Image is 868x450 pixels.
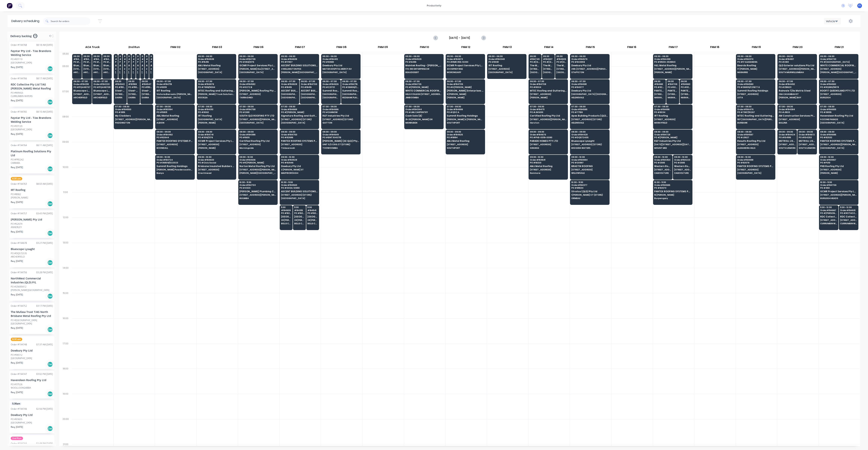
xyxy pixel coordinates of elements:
[654,80,665,82] span: 06:30
[543,61,553,63] span: PO # [GEOGRAPHIC_DATA]
[322,55,359,57] span: 05:30 - 06:30
[530,64,540,67] span: The Mufasa Trust T/AS North Brisbane Metal Roofing Pty Ltd
[115,80,125,82] span: 06:30
[681,89,691,92] span: PANTEX ROOFING SYSTEMS PTY LTD
[128,86,139,88] span: PO # 1110POH251000021
[654,68,691,70] span: [STREET_ADDRESS][PERSON_NAME]
[198,86,235,88] span: PO # 7999/9064
[447,64,483,67] span: GCMR Project Services Pty Ltd
[115,55,117,57] span: 05:30
[826,19,837,23] div: Vehicle
[157,80,193,82] span: 06:30 - 07:30
[571,86,608,88] span: PO # 94077
[93,86,110,88] span: PO # PQ446708
[198,61,235,63] span: PO # 15416
[530,89,566,92] span: MTEC Roofing and Guttering Pty Ltd
[238,44,279,52] div: FNM 06
[73,61,80,63] span: PO # DQ572097
[818,44,860,52] div: FNM 21
[133,68,134,70] span: 29 CORYMBIA PL (STORE)
[530,58,540,60] span: # 194749
[151,61,152,63] span: PO # 21053
[198,64,235,67] span: AMJ Metal Roofing
[119,58,121,60] span: # 194566
[777,44,818,52] div: FNM 20
[103,68,110,70] span: [STREET_ADDRESS][PERSON_NAME] (STORE)
[93,80,110,82] span: 06:30 - 07:30
[36,43,53,47] div: 08:18 AM [DATE]
[51,17,90,25] input: Search for orders
[142,86,152,88] span: PO # 1110POH250900383
[779,61,815,63] span: PO # 2613
[133,64,134,67] span: Apollo Home Improvement (QLD) Pty Ltd
[281,64,318,67] span: ASCENT BUILDING SOLUTIONS PTY LTD
[571,71,608,73] span: STAPYLTON
[820,58,857,60] span: Order # 194733
[103,58,110,60] span: # 194399
[151,64,152,67] span: Apollo Home Improvement (QLD) Pty Ltd
[322,61,359,63] span: PO # 93651
[142,80,152,82] span: 06:30
[239,61,276,63] span: PO # 363/2175
[322,64,359,67] span: Dowbury Pty Ltd
[571,68,608,70] span: 298-[STREET_ADDRESS][PERSON_NAME] (VISY)
[115,83,125,85] span: # 194542
[820,68,857,70] span: [STREET_ADDRESS]
[103,71,110,73] span: ARCHERFIELD
[530,86,566,88] span: PO # 8004
[488,64,525,67] span: IRT Roofing
[820,89,857,92] span: ROOFIT QUEENSLAND PTY LTD
[405,55,442,57] span: 05:30 - 06:30
[83,68,90,70] span: [STREET_ADDRESS][PERSON_NAME] (STORE)
[11,43,27,47] div: Order # 194768
[342,83,359,85] span: Order # 194715
[301,83,318,85] span: Order # 194700
[654,71,691,73] span: [PERSON_NAME]
[571,55,608,57] span: 05:30 - 06:30
[239,80,276,82] span: 06:30 - 07:30
[779,89,815,92] span: Rainvale T/As Matrix Steel
[11,91,23,95] div: PO #WINGS
[137,64,139,67] span: Apollo Home Improvement (QLD) Pty Ltd
[405,86,442,88] span: PO # [PERSON_NAME]
[279,44,321,52] div: FNM 07
[342,89,359,92] span: Summit Roofing Holdings
[198,58,235,60] span: Order # 194539
[146,71,147,73] span: [PERSON_NAME]
[779,58,815,60] span: Order # 194517
[239,86,276,88] span: PO # 0272 B
[11,58,22,61] div: PO #93119
[737,83,774,85] span: Order # 194560
[239,64,276,67] span: GCMR Project Services Pty Ltd
[488,55,525,57] span: 05:30 - 06:30
[157,89,193,92] span: IRT Roofing
[239,83,276,85] span: Order # 194582
[737,58,774,60] span: Order # 194370
[654,89,665,92] span: PANTEX ROOFING SYSTEMS PTY LTD
[198,83,235,85] span: Order # 194676
[196,44,238,52] div: FNM 03
[128,83,139,85] span: # 193169
[73,89,90,92] span: Bluescope Lysaght
[36,77,53,80] div: 08:17 AM [DATE]
[93,83,110,85] span: Order # 194220
[653,44,694,52] div: FNM 17
[571,58,608,60] span: Order # 194579
[571,89,608,92] span: Dowbury Pty Ltd
[405,61,442,63] span: PO # 6486
[737,68,774,70] span: 17 [PERSON_NAME]
[73,64,80,67] span: Bluescope Lysaght
[447,80,483,82] span: 06:30 - 07:30
[321,44,362,52] div: FNM 08
[93,71,100,73] span: ARCHERFIELD
[137,58,139,60] span: # 192604
[93,89,110,92] span: Bluescope Lysaght
[128,55,130,57] span: 05:30
[83,58,90,60] span: # 194496
[530,55,540,57] span: 05:30
[445,44,487,52] div: FNM 12
[115,61,117,63] span: PO # 20948
[73,93,90,95] span: [STREET_ADDRESS]
[779,68,815,70] span: [STREET_ADDRESS][PERSON_NAME]
[779,71,815,73] span: SOUTH MURWILLUMBAH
